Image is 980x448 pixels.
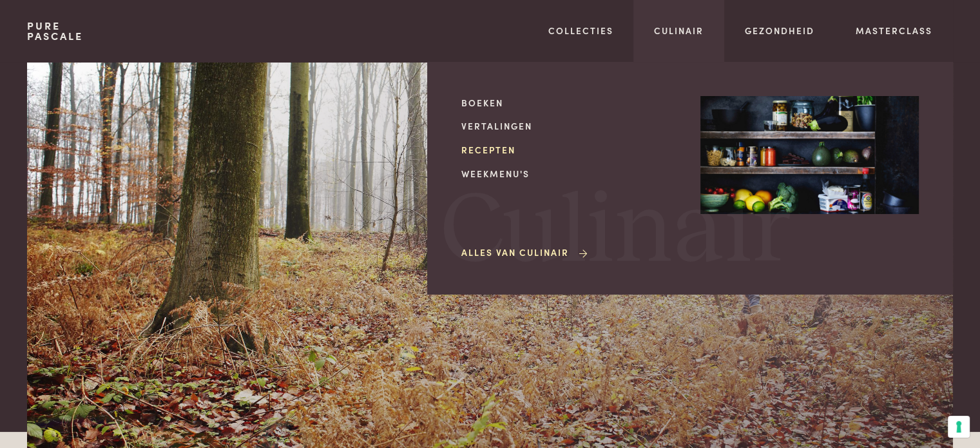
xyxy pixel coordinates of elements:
[27,21,83,41] a: PurePascale
[745,24,814,37] a: Gezondheid
[548,24,613,37] a: Collecties
[461,119,680,133] a: Vertalingen
[856,24,932,37] a: Masterclass
[461,143,680,157] a: Recepten
[654,24,704,37] a: Culinair
[461,246,590,259] a: Alles van Culinair
[461,96,680,110] a: Boeken
[441,182,791,281] span: Culinair
[700,96,919,215] img: Culinair
[948,416,970,438] button: Uw voorkeuren voor toestemming voor trackingtechnologieën
[461,167,680,180] a: Weekmenu's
